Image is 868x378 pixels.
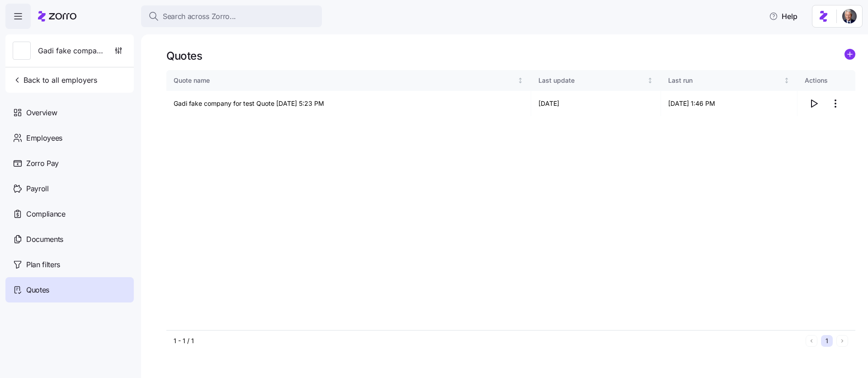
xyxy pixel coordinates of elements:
span: Employees [26,132,62,144]
span: Gadi fake company for test [38,45,103,57]
a: Zorro Pay [5,151,134,176]
button: Help [762,7,805,25]
div: Last run [668,76,782,85]
div: Actions [805,76,848,85]
div: Not sorted [647,77,653,84]
button: Previous page [806,335,817,347]
div: Not sorted [517,77,524,84]
a: Compliance [5,201,134,227]
button: Next page [836,335,848,347]
a: Overview [5,100,134,125]
div: Quote name [174,76,515,85]
th: Quote nameNot sorted [166,70,531,91]
div: Last update [538,76,646,85]
td: Gadi fake company for test Quote [DATE] 5:23 PM [166,91,531,116]
div: 1 - 1 / 1 [174,336,802,345]
h1: Quotes [166,49,202,63]
a: add icon [844,49,855,63]
span: Quotes [26,284,49,296]
td: [DATE] 1:46 PM [661,91,797,116]
th: Last updateNot sorted [531,70,661,91]
a: Quotes [5,277,134,302]
a: Plan filters [5,252,134,277]
span: Plan filters [26,259,60,270]
td: [DATE] [531,91,661,116]
th: Last runNot sorted [661,70,797,91]
svg: add icon [844,49,855,60]
span: Help [769,11,797,22]
span: Compliance [26,208,66,220]
span: Payroll [26,183,49,194]
div: Not sorted [783,77,790,84]
a: Payroll [5,176,134,201]
span: Documents [26,234,63,245]
button: Back to all employers [9,71,101,89]
span: Back to all employers [13,75,97,85]
span: Search across Zorro... [163,11,236,22]
img: 1dcb4e5d-e04d-4770-96a8-8d8f6ece5bdc-1719926415027.jpeg [842,9,857,24]
button: 1 [821,335,833,347]
span: Overview [26,107,57,118]
span: Zorro Pay [26,158,59,169]
button: Search across Zorro... [141,5,322,27]
a: Documents [5,227,134,252]
a: Employees [5,125,134,151]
